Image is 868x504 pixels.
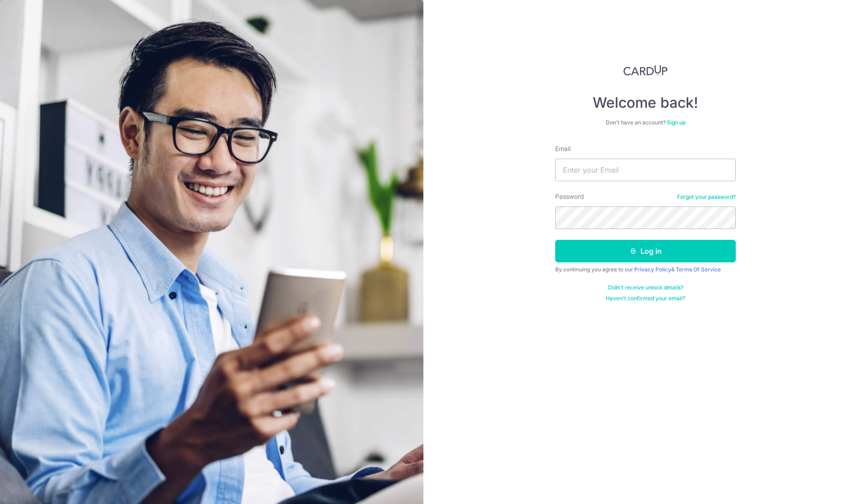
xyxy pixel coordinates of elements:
h4: Welcome back! [555,94,736,112]
a: Haven't confirmed your email? [606,295,685,302]
a: Didn't receive unlock details? [608,284,683,291]
a: Forgot your password? [677,193,736,201]
a: Privacy Policy [634,266,671,273]
div: Don’t have an account? [555,119,736,126]
div: By continuing you agree to our & [555,266,736,273]
a: Sign up [667,119,686,126]
label: Password [555,192,584,201]
label: Email [555,144,571,153]
a: Terms Of Service [676,266,721,273]
button: Log in [555,240,736,262]
input: Enter your Email [555,159,736,181]
img: CardUp Logo [623,65,668,76]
